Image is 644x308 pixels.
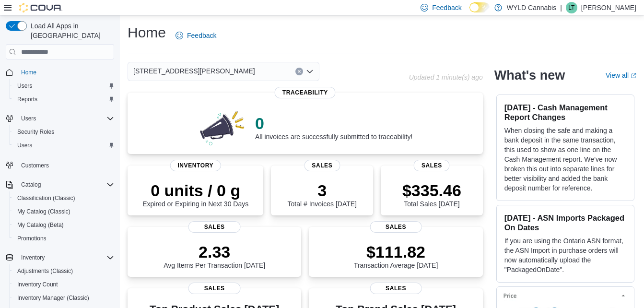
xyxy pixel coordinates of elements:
[275,87,336,98] span: Traceability
[17,142,32,149] span: Users
[17,82,32,90] span: Users
[2,65,118,79] button: Home
[10,93,118,106] button: Reports
[21,69,36,76] span: Home
[13,192,114,204] span: Classification (Classic)
[2,251,118,264] button: Inventory
[21,254,45,261] span: Inventory
[128,23,166,42] h1: Home
[17,159,114,171] span: Customers
[17,281,58,288] span: Inventory Count
[13,279,62,290] a: Inventory Count
[13,219,68,231] a: My Catalog (Beta)
[17,235,47,242] span: Promotions
[13,140,36,151] a: Users
[172,26,220,45] a: Feedback
[370,221,422,233] span: Sales
[17,221,64,229] span: My Catalog (Beta)
[21,181,41,189] span: Catalog
[560,2,562,13] p: |
[370,283,422,294] span: Sales
[133,65,255,77] span: [STREET_ADDRESS][PERSON_NAME]
[295,68,303,75] button: Clear input
[414,160,450,171] span: Sales
[2,178,118,191] button: Catalog
[13,126,114,138] span: Security Roles
[606,71,636,79] a: View allExternal link
[568,2,574,13] span: LT
[2,112,118,125] button: Users
[17,252,114,263] span: Inventory
[188,221,241,233] span: Sales
[10,278,118,291] button: Inventory Count
[170,160,221,171] span: Inventory
[288,181,357,200] p: 3
[494,68,565,83] h2: What's new
[469,12,470,13] span: Dark Mode
[504,126,626,193] p: When closing the safe and making a bank deposit in the same transaction, this used to show as one...
[354,242,438,261] p: $111.82
[507,2,557,13] p: WYLD Cannabis
[10,264,118,278] button: Adjustments (Classic)
[255,114,412,141] div: All invoices are successfully submitted to traceability!
[13,206,114,217] span: My Catalog (Classic)
[10,125,118,139] button: Security Roles
[17,179,45,190] button: Catalog
[17,113,40,124] button: Users
[504,103,626,122] h3: [DATE] - Cash Management Report Changes
[10,139,118,152] button: Users
[13,292,93,304] a: Inventory Manager (Classic)
[13,94,41,105] a: Reports
[17,194,75,202] span: Classification (Classic)
[17,95,37,103] span: Reports
[21,115,36,122] span: Users
[164,242,265,269] div: Avg Items Per Transaction [DATE]
[13,206,74,217] a: My Catalog (Classic)
[504,236,626,274] p: If you are using the Ontario ASN format, the ASN Import in purchase orders will now automatically...
[27,21,114,40] span: Load All Apps in [GEOGRAPHIC_DATA]
[17,252,48,263] button: Inventory
[164,242,265,261] p: 2.33
[13,279,114,290] span: Inventory Count
[13,233,50,244] a: Promotions
[13,233,114,244] span: Promotions
[304,160,340,171] span: Sales
[17,267,73,275] span: Adjustments (Classic)
[17,128,54,136] span: Security Roles
[288,181,357,208] div: Total # Invoices [DATE]
[17,66,114,78] span: Home
[17,179,114,190] span: Catalog
[409,73,483,81] p: Updated 1 minute(s) ago
[21,162,49,169] span: Customers
[187,31,216,40] span: Feedback
[17,208,70,215] span: My Catalog (Classic)
[631,73,636,79] svg: External link
[504,213,626,232] h3: [DATE] - ASN Imports Packaged On Dates
[13,265,77,277] a: Adjustments (Classic)
[13,94,114,105] span: Reports
[13,140,114,151] span: Users
[17,160,53,171] a: Customers
[581,2,636,13] p: [PERSON_NAME]
[469,2,490,12] input: Dark Mode
[10,218,118,232] button: My Catalog (Beta)
[10,205,118,218] button: My Catalog (Classic)
[306,68,314,75] button: Open list of options
[10,191,118,205] button: Classification (Classic)
[13,219,114,231] span: My Catalog (Beta)
[142,181,248,200] p: 0 units / 0 g
[13,292,114,304] span: Inventory Manager (Classic)
[10,79,118,93] button: Users
[13,80,114,92] span: Users
[198,108,247,146] img: 0
[10,291,118,305] button: Inventory Manager (Classic)
[188,283,241,294] span: Sales
[13,80,36,92] a: Users
[354,242,438,269] div: Transaction Average [DATE]
[19,3,62,12] img: Cova
[13,126,58,138] a: Security Roles
[142,181,248,208] div: Expired or Expiring in Next 30 Days
[17,294,89,302] span: Inventory Manager (Classic)
[13,192,79,204] a: Classification (Classic)
[17,67,40,78] a: Home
